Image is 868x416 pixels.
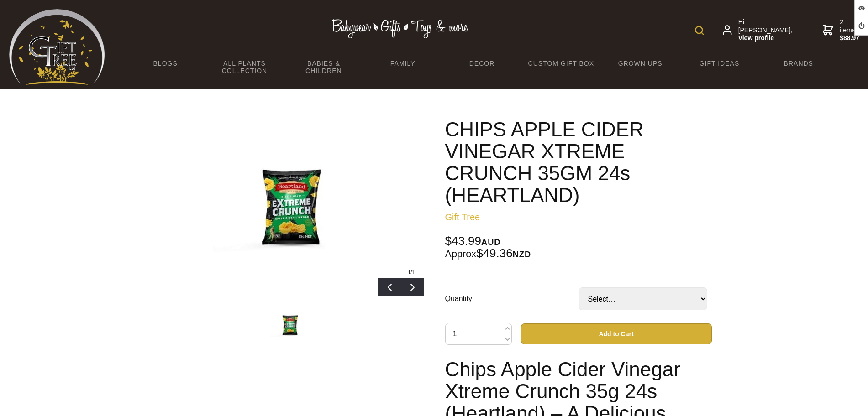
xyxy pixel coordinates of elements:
strong: $88.97 [840,34,860,42]
span: Hi [PERSON_NAME], [738,18,794,42]
a: BLOGS [126,54,205,73]
strong: View profile [738,34,794,42]
a: Decor [442,54,521,73]
img: product search [695,26,704,35]
img: Babywear - Gifts - Toys & more [331,19,468,38]
div: $43.99 $49.36 [445,235,712,260]
a: Brands [759,54,838,73]
small: Approx [445,248,477,260]
button: Add to Cart [521,323,712,344]
a: Babies & Children [284,54,363,80]
a: Gift Tree [445,212,480,222]
td: Quantity: [445,275,579,323]
h1: CHIPS APPLE CIDER VINEGAR XTREME CRUNCH 35GM 24s (HEARTLAND) [445,119,712,206]
span: AUD [481,238,500,247]
a: 2 items$88.97 [823,18,860,42]
span: 2 items [840,18,860,42]
a: Family [363,54,442,73]
img: Babyware - Gifts - Toys and more... [9,9,105,85]
a: All Plants Collection [205,54,284,80]
a: Hi [PERSON_NAME],View profile [723,18,794,42]
img: CHIPS APPLE CIDER VINEGAR XTREME CRUNCH 35GM 24s (HEARTLAND) [213,141,366,274]
img: CHIPS APPLE CIDER VINEGAR XTREME CRUNCH 35GM 24s (HEARTLAND) [270,308,310,343]
a: Custom Gift Box [521,54,600,73]
a: Grown Ups [600,54,679,73]
div: /1 [399,267,424,278]
span: 1 [408,270,411,275]
span: NZD [513,250,531,259]
a: Gift Ideas [680,54,759,73]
